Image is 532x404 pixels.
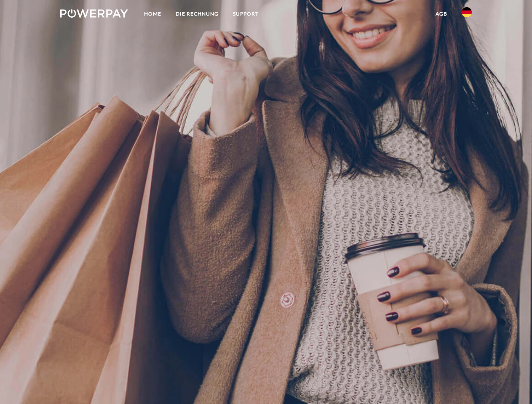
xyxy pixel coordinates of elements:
[428,6,454,21] a: agb
[226,6,266,21] a: SUPPORT
[168,6,226,21] a: DIE RECHNUNG
[137,6,168,21] a: Home
[60,9,128,18] img: logo-powerpay-white.svg
[462,7,472,17] img: de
